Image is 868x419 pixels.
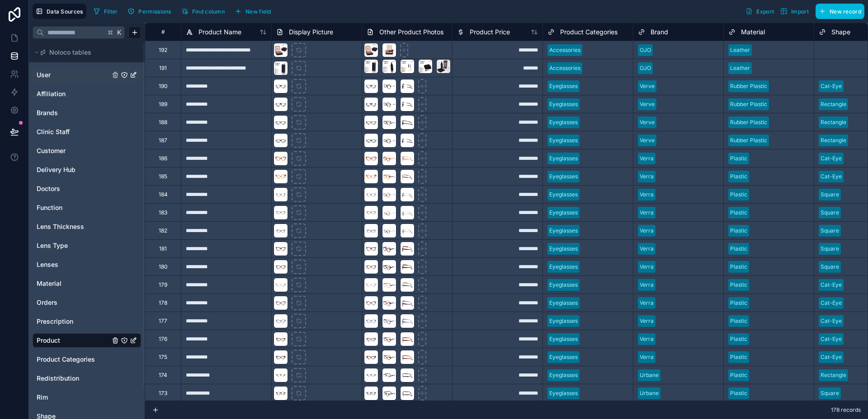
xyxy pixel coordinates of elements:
[831,28,850,37] span: Shape
[231,5,274,18] button: New field
[37,108,110,117] a: Brands
[730,82,767,90] div: Rubber Plastic
[549,371,578,379] div: Eyeglasses
[159,65,167,72] div: 191
[640,353,654,361] div: Verra
[549,281,578,289] div: Eyeglasses
[821,172,842,181] div: Cat-Eye
[821,353,842,361] div: Cat-Eye
[640,154,654,163] div: Verra
[651,28,668,37] span: Brand
[730,263,747,271] div: Plastic
[159,173,167,180] div: 185
[730,371,747,379] div: Plastic
[159,137,167,144] div: 187
[640,371,659,379] div: Urbane
[640,82,655,90] div: Verve
[192,8,225,15] span: Find column
[104,8,118,15] span: Filter
[730,100,767,108] div: Rubber Plastic
[640,172,654,181] div: Verra
[37,374,79,383] span: Redistribution
[549,82,578,90] div: Eyeglasses
[37,127,110,136] a: Clinic Staff
[159,83,168,90] div: 190
[37,70,51,79] span: User
[730,299,747,307] div: Plastic
[730,335,747,343] div: Plastic
[549,136,578,144] div: Eyeglasses
[812,4,864,19] a: New record
[831,406,861,414] span: 178 records
[159,390,167,397] div: 173
[640,209,654,217] div: Verra
[730,353,747,361] div: Plastic
[730,172,747,181] div: Plastic
[640,100,655,108] div: Verve
[33,257,141,272] div: Lenses
[549,263,578,271] div: Eyeglasses
[821,299,842,307] div: Cat-Eye
[138,8,171,15] span: Permissions
[37,355,95,364] span: Product Categories
[549,64,580,72] div: Accessories
[33,125,141,139] div: Clinic Staff
[821,371,846,379] div: Rectangle
[821,136,846,144] div: Rectangle
[821,281,842,289] div: Cat-Eye
[33,352,141,367] div: Product Categories
[549,46,580,54] div: Accessories
[37,374,110,383] a: Redistribution
[37,108,58,117] span: Brands
[159,354,167,361] div: 175
[33,333,141,348] div: Product
[37,165,110,174] a: Delivery Hub
[90,5,121,18] button: Filter
[159,227,167,234] div: 182
[379,28,443,37] span: Other Product Photos
[37,203,110,212] a: Function
[37,298,57,307] span: Orders
[730,136,767,144] div: Rubber Plastic
[37,241,68,250] span: Lens Type
[37,298,110,307] a: Orders
[159,47,167,54] div: 192
[549,227,578,235] div: Eyeglasses
[37,89,110,98] a: Affiliation
[152,28,174,35] div: #
[37,279,61,288] span: Material
[33,46,136,59] button: Noloco tables
[37,222,84,231] span: Lens Thickness
[37,222,110,231] a: Lens Thickness
[33,371,141,386] div: Redistribution
[730,281,747,289] div: Plastic
[33,106,141,120] div: Brands
[742,4,777,19] button: Export
[640,64,651,72] div: OJO
[47,8,83,15] span: Data Sources
[33,163,141,177] div: Delivery Hub
[730,118,767,126] div: Rubber Plastic
[821,263,839,271] div: Square
[116,29,123,36] span: K
[178,5,228,18] button: Find column
[730,209,747,217] div: Plastic
[640,136,655,144] div: Verve
[821,154,842,163] div: Cat-Eye
[37,317,110,326] a: Prescription
[741,28,765,37] span: Material
[289,28,333,37] span: Display Picture
[640,245,654,253] div: Verra
[159,155,167,162] div: 186
[245,8,271,15] span: New field
[37,393,48,402] span: Rim
[549,154,578,163] div: Eyeglasses
[37,336,110,345] a: Product
[830,8,861,15] span: New record
[640,281,654,289] div: Verra
[124,5,178,18] a: Permissions
[159,372,167,379] div: 174
[37,260,110,269] a: Lenses
[549,100,578,108] div: Eyeglasses
[33,144,141,158] div: Customer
